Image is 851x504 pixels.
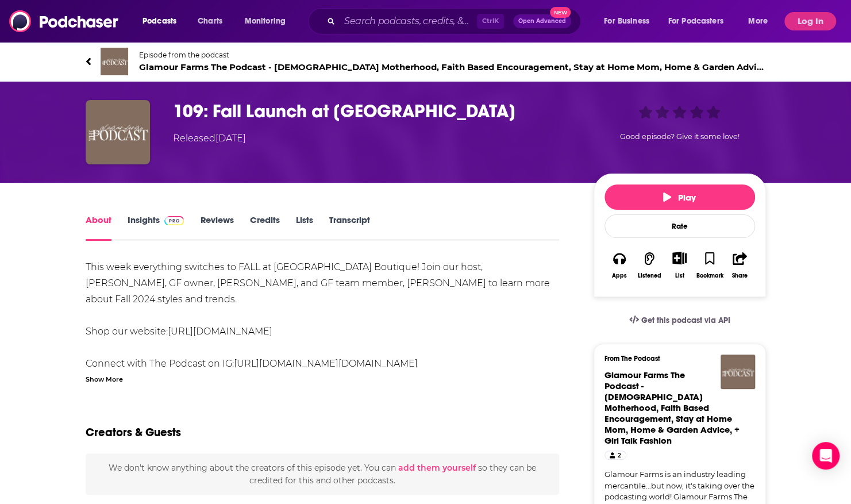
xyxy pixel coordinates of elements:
span: Good episode? Give it some love! [620,132,740,141]
button: Apps [604,244,634,286]
span: Glamour Farms The Podcast - [DEMOGRAPHIC_DATA] Motherhood, Faith Based Encouragement, Stay at Hom... [139,61,766,72]
span: Charts [198,13,222,29]
button: Show More Button [668,252,691,264]
span: More [748,13,768,29]
span: New [550,7,571,18]
button: add them yourself [398,463,476,472]
img: Glamour Farms The Podcast - Christian Motherhood, Faith Based Encouragement, Stay at Home Mom, Ho... [721,355,755,389]
a: Lists [295,214,313,241]
a: Credits [249,214,279,241]
div: Apps [612,272,627,279]
button: open menu [661,12,740,30]
h2: Creators & Guests [86,425,181,440]
h1: 109: Fall Launch at Glamour Farms Boutique [173,100,575,122]
div: Show More ButtonList [664,244,694,286]
a: Glamour Farms The Podcast - Christian Motherhood, Faith Based Encouragement, Stay at Home Mom, Ho... [86,48,766,75]
h3: From The Podcast [604,355,746,363]
a: Get this podcast via API [620,306,740,334]
button: open menu [596,12,664,30]
div: Share [732,272,748,279]
a: Transcript [329,214,369,241]
span: For Podcasters [668,13,723,29]
button: Log In [784,12,836,30]
button: open menu [740,12,782,30]
button: Open AdvancedNew [513,14,571,28]
a: Reviews [200,214,233,241]
img: Glamour Farms The Podcast - Christian Motherhood, Faith Based Encouragement, Stay at Home Mom, Ho... [101,48,128,75]
div: Rate [604,214,755,238]
div: Listened [638,272,661,279]
div: List [675,272,684,279]
button: Share [725,244,754,286]
a: 2 [604,451,626,460]
button: open menu [134,12,191,30]
a: Charts [190,12,229,30]
a: [URL][DOMAIN_NAME] [168,326,272,337]
span: Glamour Farms The Podcast - [DEMOGRAPHIC_DATA] Motherhood, Faith Based Encouragement, Stay at Hom... [604,370,740,446]
span: 2 [618,450,621,461]
img: 109: Fall Launch at Glamour Farms Boutique [86,100,150,164]
div: Open Intercom Messenger [812,442,840,470]
span: Monitoring [245,13,286,29]
a: Glamour Farms The Podcast - Christian Motherhood, Faith Based Encouragement, Stay at Home Mom, Ho... [604,370,740,446]
button: Bookmark [695,244,725,286]
span: For Business [604,13,649,29]
span: Get this podcast via API [641,316,730,325]
img: Podchaser - Follow, Share and Rate Podcasts [9,10,120,32]
div: Released [DATE] [173,132,246,145]
span: Episode from the podcast [139,51,766,59]
span: Open Advanced [518,18,566,24]
a: InsightsPodchaser Pro [128,214,184,241]
a: [URL][DOMAIN_NAME][DOMAIN_NAME] [234,358,418,369]
input: Search podcasts, credits, & more... [340,12,477,30]
span: Ctrl K [477,14,504,29]
span: We don't know anything about the creators of this episode yet . You can so they can be credited f... [109,463,536,486]
button: Listened [634,244,664,286]
span: Play [663,192,696,203]
div: Bookmark [696,272,723,279]
button: open menu [237,12,301,30]
div: Search podcasts, credits, & more... [319,8,592,34]
button: Play [604,184,755,210]
a: About [86,214,111,241]
span: Podcasts [143,13,176,29]
img: Podchaser Pro [164,216,184,225]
